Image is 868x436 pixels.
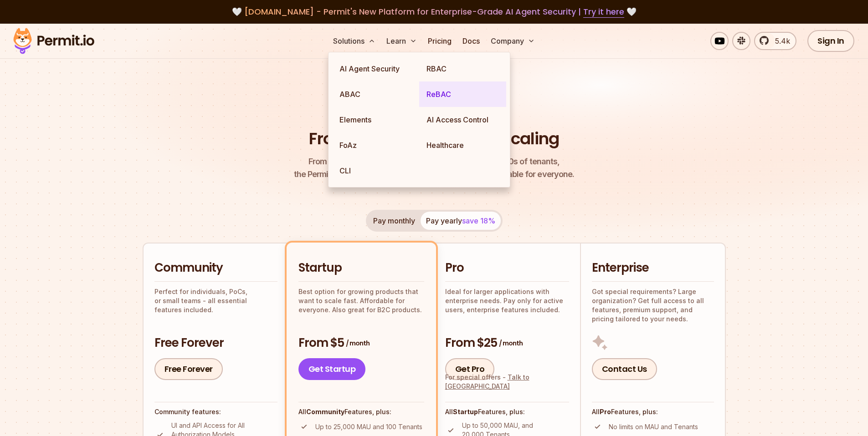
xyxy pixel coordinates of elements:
h4: Community features: [154,407,277,416]
h3: From $5 [298,335,424,351]
span: [DOMAIN_NAME] - Permit's New Platform for Enterprise-Grade AI Agent Security | [244,6,624,17]
a: Sign In [807,30,854,52]
p: the Permit pricing model is simple, transparent, and affordable for everyone. [294,155,575,181]
a: RBAC [419,56,506,81]
a: 5.4k [754,32,796,50]
h4: All Features, plus: [592,407,714,416]
a: ABAC [332,81,419,107]
strong: Startup [453,408,478,416]
p: No limits on MAU and Tenants [609,422,698,431]
h4: All Features, plus: [445,407,569,416]
a: AI Access Control [419,107,506,132]
a: AI Agent Security [332,56,419,81]
h4: All Features, plus: [298,407,424,416]
p: Perfect for individuals, PoCs, or small teams - all essential features included. [154,287,277,314]
span: / month [499,339,523,348]
button: Solutions [329,32,379,50]
button: Learn [383,32,421,50]
span: / month [346,339,370,348]
p: Best option for growing products that want to scale fast. Affordable for everyone. Also great for... [298,287,424,314]
a: ReBAC [419,81,506,107]
a: Pricing [424,32,455,50]
a: Docs [459,32,483,50]
a: Contact Us [592,358,657,380]
a: Healthcare [419,132,506,158]
h1: From Free to Predictable Scaling [309,127,559,150]
a: Get Startup [298,358,366,380]
span: From a startup with 100 users to an enterprise with 1000s of tenants, [294,155,575,168]
h2: Community [154,260,277,276]
strong: Community [306,408,344,416]
h2: Startup [298,260,424,276]
a: Free Forever [154,358,223,380]
div: 🤍 🤍 [22,5,846,18]
span: 5.4k [770,35,790,46]
p: Got special requirements? Large organization? Get full access to all features, premium support, a... [592,287,714,324]
strong: Pro [600,408,611,416]
h3: From $25 [445,335,569,351]
a: Elements [332,107,419,132]
button: Pay monthly [368,212,421,230]
a: Try it here [583,6,624,18]
p: Up to 25,000 MAU and 100 Tenants [315,422,422,431]
img: Permit logo [9,25,98,56]
h3: Free Forever [154,335,277,351]
a: FoAz [332,132,419,158]
div: For special offers - [445,373,569,391]
p: Ideal for larger applications with enterprise needs. Pay only for active users, enterprise featur... [445,287,569,314]
a: Get Pro [445,358,495,380]
a: CLI [332,158,419,183]
h2: Pro [445,260,569,276]
button: Company [487,32,539,50]
h2: Enterprise [592,260,714,276]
